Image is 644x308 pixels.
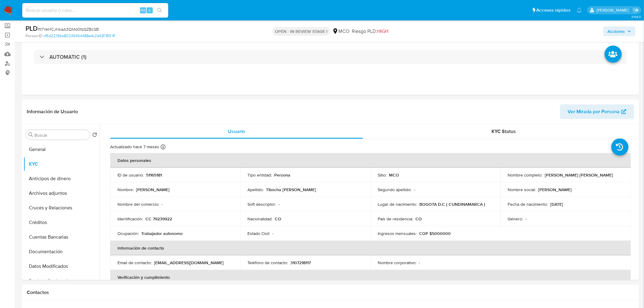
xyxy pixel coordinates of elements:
[378,231,417,236] p: Ingresos mensuales :
[577,8,582,13] a: Notificaciones
[27,109,78,115] h1: Información de Usuario
[44,33,115,39] a: cf5d22196e80249464488a4c2e6878f3
[419,231,451,236] p: COP $5000000
[23,186,100,201] button: Archivos adjuntos
[604,26,635,36] button: Acciones
[378,187,411,192] p: Segundo apellido :
[141,7,145,13] span: Alt
[414,187,415,192] p: -
[146,172,162,178] p: 51165181
[537,7,571,13] span: Accesos rápidos
[291,260,311,265] p: 3107218117
[23,230,100,244] button: Cuentas Bancarias
[378,216,413,222] p: País de residencia :
[631,14,641,19] span: 3.158.0
[117,216,143,222] p: Identificación :
[273,231,274,236] p: -
[117,172,144,178] p: ID de usuario :
[162,201,163,207] p: -
[279,201,280,207] p: -
[23,201,100,215] button: Cruces y Relaciones
[28,132,33,137] button: Buscar
[110,153,631,168] th: Datos personales
[23,244,100,259] button: Documentación
[228,128,245,135] span: Usuario
[23,142,100,157] button: General
[26,33,42,39] b: Person ID
[34,132,87,138] input: Buscar
[248,172,272,178] p: Tipo entidad :
[136,187,170,192] p: [PERSON_NAME]
[23,171,100,186] button: Anticipos de dinero
[568,104,620,119] span: Ver Mirada por Persona
[378,172,387,178] p: Sitio :
[377,28,388,35] span: HIGH
[27,289,634,296] h1: Contactos
[23,157,100,171] button: KYC
[248,187,264,192] p: Apellido :
[117,260,152,265] p: Email de contacto :
[38,26,99,32] span: # t7YeHCJNkaA3QMd0tbSZBcSB
[332,28,349,35] div: MCO
[608,26,625,36] span: Acciones
[538,187,572,192] p: [PERSON_NAME]
[378,260,416,265] p: Nombre corporativo :
[141,231,183,236] p: Trabajador autonomo
[22,6,168,14] input: Buscar usuario o caso...
[248,216,273,222] p: Nacionalidad :
[248,260,288,265] p: Teléfono de contacto :
[49,54,86,60] h3: AUTOMATIC (1)
[415,216,422,222] p: CO
[492,128,516,135] span: KYC Status
[23,274,100,288] button: Devices Geolocation
[92,132,97,139] button: Volver al orden por defecto
[560,104,634,119] button: Ver Mirada por Persona
[153,6,166,15] button: search-icon
[145,216,172,222] p: CC 79239922
[545,172,613,178] p: [PERSON_NAME] [PERSON_NAME]
[508,216,523,222] p: Género :
[508,201,548,207] p: Fecha de nacimiento :
[149,7,151,13] span: s
[508,172,543,178] p: Nombre completo :
[551,201,563,207] p: [DATE]
[117,231,139,236] p: Ocupación :
[378,201,417,207] p: Lugar de nacimiento :
[34,50,627,64] div: AUTOMATIC (1)
[597,7,631,13] p: felipe.cayon@mercadolibre.com
[248,201,276,207] p: Soft descriptor :
[266,187,316,192] p: Tibocha [PERSON_NAME]
[154,260,224,265] p: [EMAIL_ADDRESS][DOMAIN_NAME]
[352,28,388,35] span: Riesgo PLD:
[419,260,420,265] p: -
[117,187,134,192] p: Nombre :
[117,201,159,207] p: Nombre del comercio :
[26,23,38,33] b: PLD
[275,216,282,222] p: CO
[275,172,291,178] p: Persona
[272,27,330,36] p: OPEN - IN REVIEW STAGE I
[110,144,159,150] p: Actualizado hace 7 meses
[110,241,631,255] th: Información de contacto
[419,201,485,207] p: BOGOTA D.C ( CUNDINAMARCA )
[633,7,639,13] a: Salir
[508,187,536,192] p: Nombre social :
[110,270,631,285] th: Verificación y cumplimiento
[23,215,100,230] button: Créditos
[23,259,100,274] button: Datos Modificados
[526,216,527,222] p: -
[389,172,399,178] p: MCO
[248,231,270,236] p: Estado Civil :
